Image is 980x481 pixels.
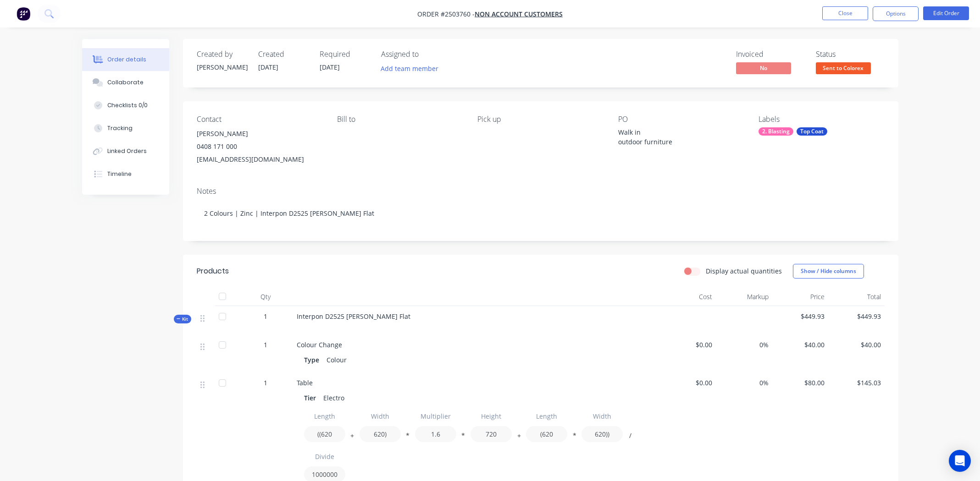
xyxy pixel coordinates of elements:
[107,55,146,64] div: Order details
[304,353,323,366] div: Type
[618,115,744,124] div: PO
[664,378,713,388] span: $0.00
[776,378,825,388] span: $80.00
[82,163,169,186] button: Timeline
[360,426,401,442] input: Value
[297,312,410,321] span: Interpon D2525 [PERSON_NAME] Flat
[776,340,825,350] span: $40.00
[471,426,512,442] input: Value
[417,10,475,18] span: Order #2503760 -
[816,62,871,76] button: Sent to Colorex
[664,340,713,350] span: $0.00
[348,434,357,441] button: +
[304,448,345,465] input: Label
[793,264,864,279] button: Show / Hide columns
[515,434,524,441] button: +
[626,434,635,441] button: /
[197,140,322,153] div: 0408 171 000
[107,147,147,155] div: Linked Orders
[706,266,782,276] label: Display actual quantities
[304,426,345,442] input: Value
[360,408,401,424] input: Label
[720,378,769,388] span: 0%
[82,94,169,117] button: Checklists 0/0
[759,115,884,124] div: Labels
[197,153,322,166] div: [EMAIL_ADDRESS][DOMAIN_NAME]
[581,426,623,442] input: Value
[526,426,567,442] input: Value
[258,63,278,71] span: [DATE]
[526,408,567,424] input: Label
[107,170,132,178] div: Timeline
[471,408,512,424] input: Label
[82,71,169,94] button: Collaborate
[822,6,868,20] button: Close
[304,408,345,424] input: Label
[772,288,829,306] div: Price
[832,312,881,321] span: $449.93
[828,288,885,306] div: Total
[82,117,169,140] button: Tracking
[832,378,881,388] span: $145.03
[17,7,30,21] img: Factory
[797,127,827,136] div: Top Coat
[197,266,229,277] div: Products
[376,62,443,75] button: Add team member
[477,115,603,124] div: Pick up
[197,50,247,59] div: Created by
[660,288,716,306] div: Cost
[197,199,885,227] div: 2 Colours | Zinc | Interpon D2525 [PERSON_NAME] Flat
[776,312,825,321] span: $449.93
[297,378,313,387] span: Table
[320,63,340,71] span: [DATE]
[197,127,322,140] div: [PERSON_NAME]
[258,50,309,59] div: Created
[320,391,348,404] div: Electro
[873,6,919,21] button: Options
[816,62,871,74] span: Sent to Colorex
[323,353,350,366] div: Colour
[832,340,881,350] span: $40.00
[107,101,148,109] div: Checklists 0/0
[107,124,133,132] div: Tracking
[197,115,322,124] div: Contact
[297,340,342,349] span: Colour Change
[759,127,793,136] div: 2. Blasting
[949,450,971,472] div: Open Intercom Messenger
[720,340,769,350] span: 0%
[475,10,563,18] a: Non account customers
[415,408,456,424] input: Label
[197,62,247,72] div: [PERSON_NAME]
[197,187,885,196] div: Notes
[197,127,322,166] div: [PERSON_NAME]0408 171 000[EMAIL_ADDRESS][DOMAIN_NAME]
[264,340,267,350] span: 1
[381,50,473,59] div: Assigned to
[736,62,791,74] span: No
[238,288,293,306] div: Qty
[264,312,267,321] span: 1
[415,426,456,442] input: Value
[736,50,805,59] div: Invoiced
[618,127,733,147] div: Walk in outdoor furniture
[581,408,623,424] input: Label
[82,48,169,71] button: Order details
[82,140,169,163] button: Linked Orders
[381,62,443,75] button: Add team member
[264,378,267,388] span: 1
[107,78,144,87] div: Collaborate
[337,115,463,124] div: Bill to
[816,50,885,59] div: Status
[304,391,320,404] div: Tier
[716,288,772,306] div: Markup
[320,50,370,59] div: Required
[174,315,191,323] div: Kit
[177,316,188,322] span: Kit
[923,6,969,20] button: Edit Order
